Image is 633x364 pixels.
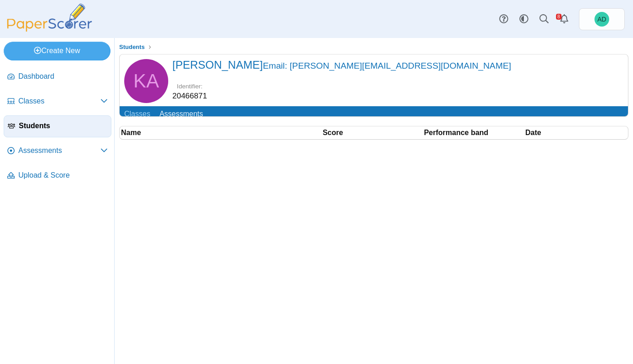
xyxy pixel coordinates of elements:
th: Date [525,127,625,138]
span: Dashboard [18,71,108,81]
a: Alerts [554,9,574,29]
span: Upload & Score [18,170,108,180]
a: Dashboard [4,66,111,88]
dd: 20466871 [172,91,207,102]
a: PaperScorer [4,25,95,33]
span: Andrew Doust [597,16,606,22]
a: Students [117,42,147,53]
a: Classes [4,91,111,113]
a: Assessments [4,140,111,162]
a: Students [4,115,111,137]
th: Score [322,127,423,138]
span: [PERSON_NAME] [172,59,511,71]
span: Students [19,121,107,131]
th: Name [121,127,321,138]
a: Assessments [155,106,208,123]
a: Classes [120,106,155,123]
span: Kylie Aryan [133,71,159,91]
span: Classes [18,96,100,106]
span: Assessments [18,146,100,156]
span: Students [119,43,145,50]
dt: Identifier: [172,82,207,91]
small: Email: [PERSON_NAME][EMAIL_ADDRESS][DOMAIN_NAME] [263,61,511,71]
img: PaperScorer [4,4,95,32]
span: Andrew Doust [594,12,609,27]
th: Performance band [424,127,524,138]
a: Create New [4,42,110,60]
a: Upload & Score [4,165,111,187]
a: Andrew Doust [579,8,625,30]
